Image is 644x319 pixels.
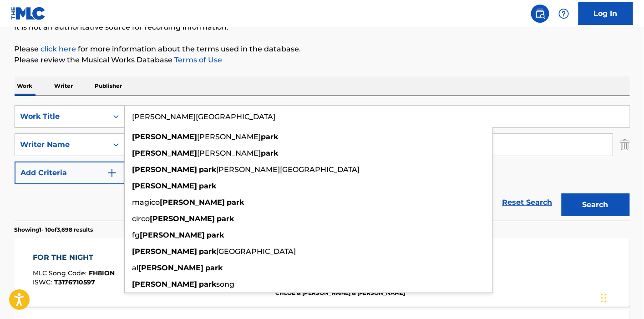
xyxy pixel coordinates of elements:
span: song [217,280,235,289]
div: FOR THE NIGHT [33,252,115,263]
a: click here [41,45,76,53]
img: MLC Logo [11,7,46,20]
p: Please review the Musical Works Database [15,55,630,66]
button: Search [562,193,630,216]
strong: park [199,280,217,289]
span: FH8ION [89,269,115,277]
p: It is not an authoritative source for recording information. [15,22,630,33]
img: help [558,8,569,19]
strong: [PERSON_NAME] [132,280,198,289]
a: Reset Search [498,192,557,213]
p: Please for more information about the terms used in the database. [15,44,630,55]
span: al [132,263,139,272]
strong: park [217,214,234,223]
p: Work [15,76,35,96]
strong: park [199,165,217,174]
span: [PERSON_NAME] [198,149,261,157]
iframe: Chat Widget [598,275,644,319]
img: search [535,8,546,19]
div: Work Title [20,111,102,122]
span: [GEOGRAPHIC_DATA] [217,247,296,256]
a: Public Search [531,5,549,23]
div: Help [555,5,573,23]
strong: park [199,247,217,256]
p: Publisher [92,76,125,96]
span: [PERSON_NAME] [198,132,261,141]
strong: [PERSON_NAME] [132,149,198,157]
a: Terms of Use [173,56,223,64]
strong: park [207,231,224,239]
strong: park [199,182,217,190]
img: 9d2ae6d4665cec9f34b9.svg [106,167,117,178]
span: [PERSON_NAME][GEOGRAPHIC_DATA] [217,165,360,174]
button: Add Criteria [15,162,125,184]
strong: [PERSON_NAME] [132,132,198,141]
span: MLC Song Code : [33,269,89,277]
form: Search Form [15,105,630,221]
span: magico [132,198,160,207]
strong: [PERSON_NAME] [140,231,205,239]
strong: park [261,149,279,157]
span: fg [132,231,140,239]
strong: [PERSON_NAME] [132,182,198,190]
p: Showing 1 - 10 of 3,698 results [15,226,93,234]
a: Log In [578,2,633,25]
span: circo [132,214,150,223]
strong: [PERSON_NAME] [160,198,225,207]
strong: [PERSON_NAME] [139,263,204,272]
strong: park [227,198,244,207]
p: Writer [52,76,76,96]
strong: [PERSON_NAME] [132,247,198,256]
img: Delete Criterion [620,133,630,156]
strong: [PERSON_NAME] [150,214,215,223]
span: T3176710597 [54,278,95,286]
span: ISWC : [33,278,54,286]
strong: park [261,132,279,141]
div: Writer Name [20,139,102,150]
a: FOR THE NIGHTMLC Song Code:FH8IONISWC:T3176710597Writers (10)LONDON [PERSON_NAME], [PERSON_NAME],... [15,238,630,307]
div: Drag [601,284,607,312]
strong: park [206,263,223,272]
strong: [PERSON_NAME] [132,165,198,174]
